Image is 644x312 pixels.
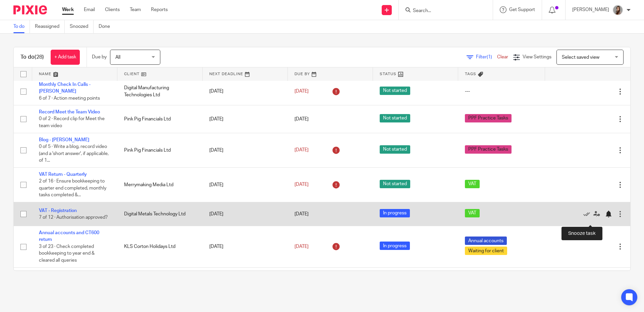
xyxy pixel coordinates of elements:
span: (28) [35,54,44,60]
span: [DATE] [294,244,309,249]
span: PPF Practice Tasks [465,114,512,122]
span: VAT [465,209,480,217]
p: Due by [92,54,107,60]
span: [DATE] [294,212,309,216]
span: In progress [380,242,410,250]
a: VAT Return - Quarterly [39,172,87,177]
td: [DATE] [203,267,288,309]
a: Annual accounts and CT600 return [39,230,99,242]
a: VAT - Registration [39,208,77,213]
span: [DATE] [294,89,309,94]
span: Waiting for client [465,247,507,255]
td: [DATE] [203,226,288,267]
input: Search [412,8,473,14]
td: Merrymaking Media Ltd [117,167,203,202]
span: [DATE] [294,117,309,121]
td: Pink Pig Financials Ltd [117,105,203,133]
a: + Add task [51,50,80,65]
span: In progress [380,209,410,217]
td: [DATE] [203,133,288,167]
span: [DATE] [294,148,309,152]
span: Tags [465,72,476,76]
td: Digital Manufacturing Technologies Ltd [117,77,203,105]
span: 2 of 16 · Ensure bookkeeping to quarter end completed, monthly tasks completed &... [39,179,106,197]
a: Snoozed [70,20,94,33]
td: Digital Metals Technology Ltd [117,202,203,226]
span: 0 of 2 · Record clip for Meet the team video [39,117,105,128]
td: [DATE] [203,77,288,105]
a: Email [84,6,95,13]
div: --- [465,88,539,95]
a: Record Meet the Team Video [39,110,100,114]
span: 3 of 23 · Check completed bookkeeping to year end & cleared all queries [39,244,95,263]
span: Select saved view [562,55,599,60]
td: [DATE] [203,105,288,133]
h1: To do [20,54,44,61]
td: KLS Corton Holidays Ltd [117,226,203,267]
td: Ask Electrical & Building Ltd [117,267,203,309]
span: 0 of 5 · Write a blog, record video (and a 'short answer', if applicable, of 1... [39,144,109,163]
span: VAT [465,180,480,188]
img: 22.png [612,5,623,15]
span: Filter [476,55,497,59]
td: Pink Pig Financials Ltd [117,133,203,167]
span: PPF Practice Tasks [465,145,512,154]
span: All [115,55,120,60]
img: Pixie [13,5,47,14]
td: [DATE] [203,202,288,226]
span: View Settings [523,55,551,59]
a: Reports [151,6,168,13]
span: Not started [380,87,410,95]
span: Annual accounts [465,237,507,245]
span: Get Support [509,7,535,12]
a: Clear [497,55,508,59]
p: [PERSON_NAME] [572,6,609,13]
a: To do [13,20,30,33]
a: Reassigned [35,20,65,33]
span: (1) [487,55,492,59]
a: Mark as done [583,211,593,217]
a: Work [62,6,74,13]
span: Not started [380,114,410,122]
span: Not started [380,145,410,154]
td: [DATE] [203,167,288,202]
a: Blog - [PERSON_NAME] [39,138,89,142]
span: 6 of 7 · Action meeting points [39,96,100,101]
a: Team [130,6,141,13]
a: Done [99,20,115,33]
span: 7 of 12 · Authorisation approved? [39,215,108,220]
span: [DATE] [294,183,309,187]
a: Clients [105,6,120,13]
span: Not started [380,180,410,188]
a: Monthly Check In Calls - [PERSON_NAME] [39,82,91,94]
